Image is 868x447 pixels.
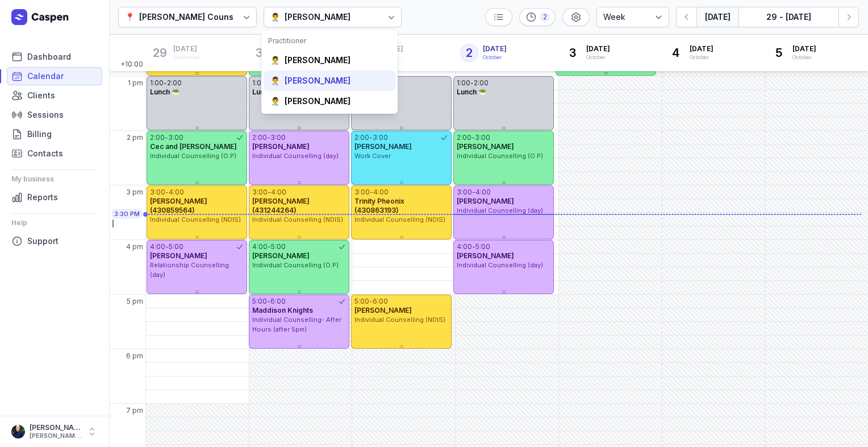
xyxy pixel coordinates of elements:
div: 2:00 [354,133,369,142]
span: [DATE] [792,44,816,53]
span: [PERSON_NAME] [457,251,514,260]
div: My business [11,170,98,188]
div: October [586,53,610,61]
div: 4 [667,44,685,62]
span: Contacts [27,147,63,160]
div: [PERSON_NAME] [285,55,350,66]
span: [DATE] [586,44,610,53]
span: 5 pm [127,297,143,306]
div: 3:00 [252,188,268,197]
div: - [472,242,475,251]
span: [DATE] [173,44,201,53]
div: 4:00 [475,188,491,197]
div: - [268,242,271,251]
div: 2:00 [457,133,471,142]
span: [PERSON_NAME] (431244264) [252,197,310,214]
div: 3:00 [354,188,370,197]
span: 4 pm [126,242,143,251]
span: Support [27,234,59,248]
span: Work Cover [354,152,391,160]
span: 1 pm [128,78,143,88]
div: 3:00 [168,133,183,142]
div: 4:00 [252,242,268,251]
div: - [470,78,474,88]
div: 3:00 [457,188,472,197]
span: Trinity Pheonix (430863193) [354,197,404,214]
div: 3:00 [373,133,388,142]
img: User profile image [11,425,25,438]
div: 4:00 [169,188,184,197]
div: 1:00 [457,78,470,88]
span: Individual Counselling (O.P) [252,261,339,269]
div: 5:00 [252,297,267,306]
div: 2:00 [474,78,489,88]
div: 👨‍⚕️ [270,96,280,107]
div: 5:00 [271,242,286,251]
span: 3 pm [126,188,143,197]
span: Clients [27,89,55,102]
div: 1:00 [252,78,266,88]
span: 6 pm [126,351,143,361]
div: 29 [151,44,169,62]
div: September [173,53,201,61]
div: 3 [564,44,582,62]
span: Dashboard [27,50,71,64]
span: Lunch 🥗 [457,88,487,96]
span: Individual Counselling (NDIS) [252,216,343,223]
div: Practitioner [268,36,391,45]
span: Cec and [PERSON_NAME] [150,142,237,151]
div: [PERSON_NAME][EMAIL_ADDRESS][DOMAIN_NAME][PERSON_NAME] [30,432,82,440]
div: 4:00 [457,242,472,251]
div: - [369,133,373,142]
div: October [483,53,507,61]
span: Individual Counselling (O.P) [457,152,543,160]
span: [DATE] [483,44,507,53]
span: Calendar [27,69,64,83]
div: - [165,133,168,142]
div: - [472,188,475,197]
div: 30 [254,44,272,62]
div: October [690,53,713,61]
div: - [267,297,270,306]
span: [PERSON_NAME] (430859564) [150,197,207,214]
div: 👨‍⚕️ [270,55,280,66]
div: [PERSON_NAME] [285,96,350,107]
div: 6:00 [373,297,388,306]
div: [PERSON_NAME] Counselling [139,10,256,24]
div: - [165,188,169,197]
div: 📍 [125,10,135,24]
div: - [268,188,271,197]
div: [PERSON_NAME] [30,423,82,432]
div: 4:00 [373,188,389,197]
div: 5:00 [169,242,183,251]
div: 6:00 [270,297,286,306]
span: Relationship Counselling (day) [150,261,229,279]
span: [PERSON_NAME] [457,142,514,151]
div: [PERSON_NAME] [285,10,350,24]
div: October [792,53,816,61]
span: [PERSON_NAME] [252,251,310,260]
div: 2 [540,13,549,22]
span: [PERSON_NAME] [252,142,310,151]
div: 5:00 [475,242,490,251]
span: [PERSON_NAME] [354,142,412,151]
button: 29 - [DATE] [738,7,838,27]
span: Billing [27,127,52,141]
div: 2 [460,44,478,62]
span: Reports [27,191,58,204]
span: [PERSON_NAME] [457,197,514,205]
div: 4:00 [150,242,165,251]
div: - [471,133,475,142]
span: 2 pm [127,133,143,142]
div: 3:00 [150,188,165,197]
div: 5 [770,44,788,62]
div: - [267,133,270,142]
span: [PERSON_NAME] [150,251,207,260]
span: Individual Counselling (day) [457,206,543,214]
span: Individual Counselling (day) [457,261,543,269]
div: 3:00 [270,133,286,142]
div: 2:00 [167,78,182,88]
span: Maddison Knights [252,306,313,314]
div: Help [11,214,98,232]
div: 3:00 [475,133,490,142]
